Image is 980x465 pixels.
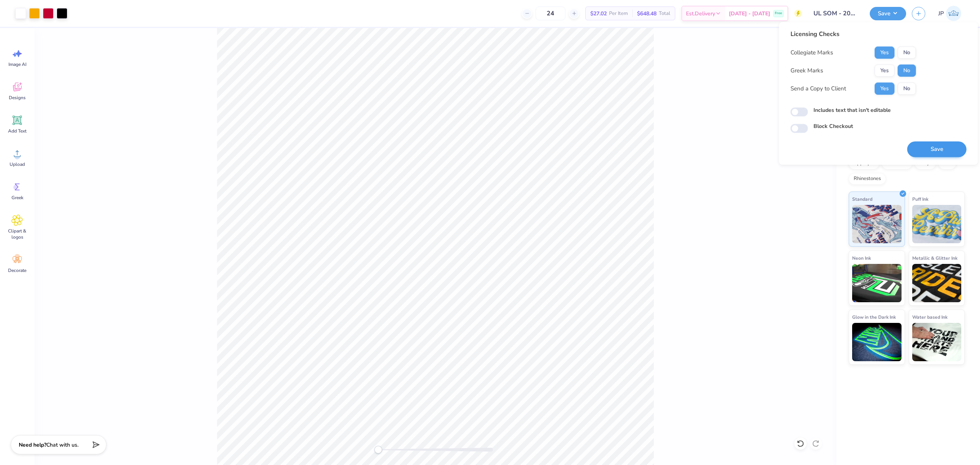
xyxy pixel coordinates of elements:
span: Metallic & Glitter Ink [912,254,957,262]
span: Per Item [609,10,628,18]
span: Free [775,11,782,16]
button: Save [907,141,967,157]
input: – – [536,7,565,20]
span: Standard [852,195,872,203]
span: $27.02 [590,10,607,18]
label: Block Checkout [813,123,853,131]
button: No [898,64,916,77]
span: Clipart & logos [5,228,30,240]
span: [DATE] - [DATE] [729,10,770,18]
span: Chat with us. [46,441,78,449]
span: Designs [9,95,26,101]
div: Send a Copy to Client [791,84,846,93]
label: Includes text that isn't editable [813,106,891,114]
div: Greek Marks [791,66,823,75]
div: Collegiate Marks [791,48,833,57]
button: Save [870,7,906,20]
span: JP [938,9,944,18]
strong: Need help? [19,441,46,449]
span: Add Text [8,128,26,134]
button: Yes [875,64,895,77]
span: Image AI [8,61,26,67]
div: Rhinestones [849,173,886,185]
button: No [898,82,916,95]
img: Neon Ink [852,264,902,302]
span: Total [659,10,670,18]
div: Licensing Checks [791,29,916,39]
button: No [898,46,916,59]
span: Glow in the Dark Ink [852,313,896,321]
span: Water based Ink [912,313,947,321]
span: $648.48 [637,10,657,18]
button: Yes [875,82,895,95]
span: Puff Ink [912,195,928,203]
img: Water based Ink [912,323,962,361]
img: Metallic & Glitter Ink [912,264,962,302]
button: Yes [875,46,895,59]
a: JP [935,6,965,21]
img: Standard [852,205,902,243]
span: Decorate [8,267,26,273]
span: Greek [11,195,23,201]
img: John Paul Torres [946,6,961,21]
img: Puff Ink [912,205,962,243]
div: Accessibility label [374,446,382,454]
span: Neon Ink [852,254,871,262]
span: Est. Delivery [686,10,715,18]
span: Upload [10,161,25,167]
img: Glow in the Dark Ink [852,323,902,361]
input: Untitled Design [808,6,864,21]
